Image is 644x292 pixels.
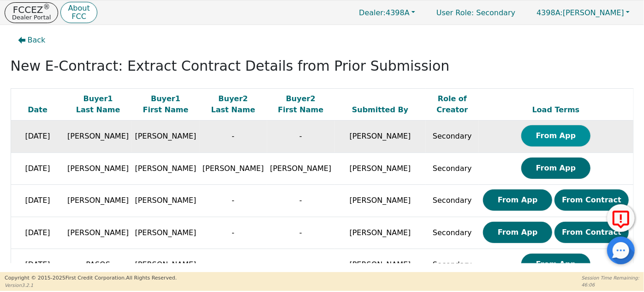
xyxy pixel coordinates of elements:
[483,222,552,243] button: From App
[202,93,264,116] div: Buyer 2 Last Name
[521,254,590,275] button: From App
[426,185,478,217] td: Secondary
[232,260,235,269] span: -
[11,217,64,249] td: [DATE]
[5,274,177,282] p: Copyright © 2015- 2025 First Credit Corporation.
[135,164,197,173] span: [PERSON_NAME]
[28,35,46,46] span: Back
[86,260,110,269] span: PASOS
[334,185,426,217] td: [PERSON_NAME]
[537,8,624,17] span: [PERSON_NAME]
[555,222,629,243] button: From Contract
[334,217,426,249] td: [PERSON_NAME]
[270,164,331,173] span: [PERSON_NAME]
[67,196,129,205] span: [PERSON_NAME]
[299,260,302,269] span: -
[427,4,525,22] a: User Role: Secondary
[43,3,50,11] sup: ®
[582,274,639,281] p: Session Time Remaining:
[269,93,332,116] div: Buyer 2 First Name
[359,8,410,17] span: 4398A
[436,8,474,17] span: User Role :
[299,228,302,237] span: -
[426,152,478,185] td: Secondary
[11,185,64,217] td: [DATE]
[349,6,425,20] button: Dealer:4398A
[337,104,423,116] div: Submitted By
[483,189,552,211] button: From App
[232,132,235,140] span: -
[67,132,129,140] span: [PERSON_NAME]
[607,204,635,232] button: Report Error to FCC
[521,158,590,179] button: From App
[11,121,64,153] td: [DATE]
[135,132,197,140] span: [PERSON_NAME]
[203,164,264,173] span: [PERSON_NAME]
[5,2,58,23] button: FCCEZ®Dealer Portal
[135,228,197,237] span: [PERSON_NAME]
[232,228,235,237] span: -
[11,249,64,281] td: [DATE]
[359,8,386,17] span: Dealer:
[426,249,478,281] td: Secondary
[134,93,197,116] div: Buyer 1 First Name
[60,2,97,24] button: AboutFCC
[12,14,51,20] p: Dealer Portal
[12,5,51,14] p: FCCEZ
[521,125,590,146] button: From App
[11,58,634,74] h2: New E-Contract: Extract Contract Details from Prior Submission
[334,121,426,153] td: [PERSON_NAME]
[126,275,177,281] span: All Rights Reserved.
[135,260,197,269] span: [PERSON_NAME]
[13,104,62,116] div: Date
[537,8,563,17] span: 4398A:
[481,104,631,116] div: Load Terms
[299,196,302,205] span: -
[299,132,302,140] span: -
[67,228,129,237] span: [PERSON_NAME]
[555,189,629,211] button: From Contract
[11,152,64,185] td: [DATE]
[334,152,426,185] td: [PERSON_NAME]
[135,196,197,205] span: [PERSON_NAME]
[334,249,426,281] td: [PERSON_NAME]
[426,217,478,249] td: Secondary
[582,281,639,288] p: 46:06
[66,93,129,116] div: Buyer 1 Last Name
[68,5,89,12] p: About
[5,282,177,289] p: Version 3.2.1
[427,4,525,22] p: Secondary
[68,13,89,20] p: FCC
[527,6,639,20] button: 4398A:[PERSON_NAME]
[426,121,478,153] td: Secondary
[67,164,129,173] span: [PERSON_NAME]
[11,30,53,51] button: Back
[232,196,235,205] span: -
[428,93,476,116] div: Role of Creator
